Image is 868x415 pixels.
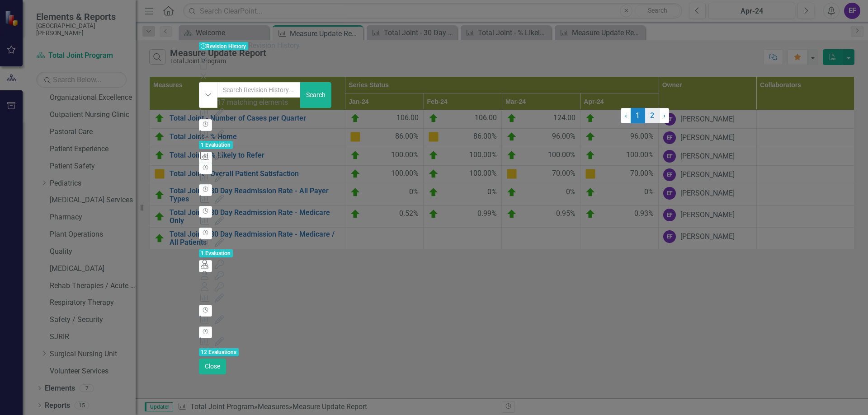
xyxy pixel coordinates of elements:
[248,41,300,50] span: Revision History
[199,249,233,257] span: 1 Evaluation
[217,98,301,108] div: 17 matching elements
[300,82,331,108] button: Search
[625,111,627,120] span: ‹
[217,82,301,98] input: Search Revision History...
[631,108,645,123] span: 1
[199,42,249,51] span: Revision History
[663,111,665,120] span: ›
[199,348,239,356] span: 12 Evaluations
[645,108,660,123] a: 2
[199,359,226,374] button: Close
[199,141,233,149] span: 1 Evaluation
